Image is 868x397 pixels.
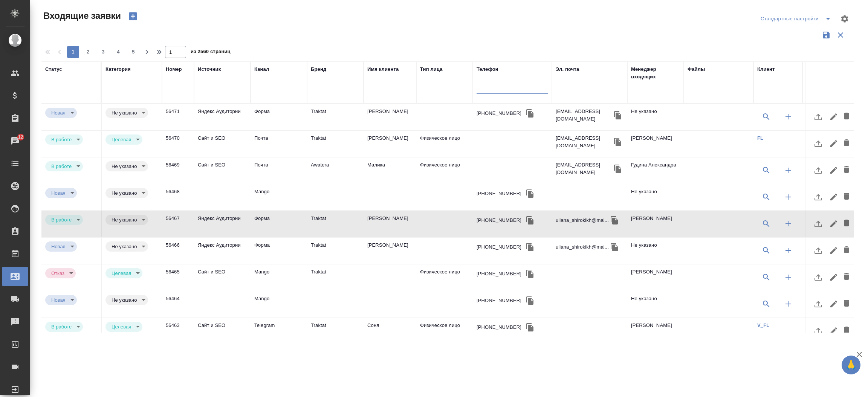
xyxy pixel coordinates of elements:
[307,318,364,344] td: Traktat
[166,66,182,73] div: Номер
[109,163,139,169] button: Не указано
[109,136,133,143] button: Целевая
[627,264,684,291] td: [PERSON_NAME]
[45,108,77,118] div: Новая
[627,318,684,344] td: [PERSON_NAME]
[477,66,498,73] div: Телефон
[364,238,416,264] td: [PERSON_NAME]
[524,322,536,333] button: Скопировать
[2,131,28,150] a: 12
[631,66,680,81] div: Менеджер входящих
[311,66,326,73] div: Бренд
[840,322,853,340] button: Удалить
[367,66,399,73] div: Имя клиента
[105,108,148,118] div: Новая
[416,318,473,344] td: Физическое лицо
[14,133,28,141] span: 12
[779,108,797,126] button: Создать клиента
[105,161,148,171] div: Новая
[97,46,109,58] button: 3
[524,241,536,253] button: Скопировать
[307,264,364,291] td: Traktat
[194,104,251,130] td: Яндекс Аудитории
[127,48,139,56] span: 5
[477,270,521,278] div: [PHONE_NUMBER]
[45,268,76,278] div: Новая
[105,295,148,305] div: Новая
[251,184,307,211] td: Mango
[194,131,251,157] td: Сайт и SEO
[364,318,416,344] td: Соня
[49,163,74,169] button: В работе
[45,161,83,171] div: Новая
[757,268,775,286] button: Выбрать клиента
[45,215,83,225] div: Новая
[254,66,269,73] div: Канал
[45,134,83,145] div: Новая
[627,104,684,130] td: Не указано
[49,190,68,196] button: Новая
[556,66,579,73] div: Эл. почта
[609,241,620,253] button: Скопировать
[109,324,133,330] button: Целевая
[416,131,473,157] td: Физическое лицо
[612,136,623,148] button: Скопировать
[840,295,853,313] button: Удалить
[809,108,827,126] button: Загрузить файл
[124,10,142,23] button: Создать
[194,157,251,184] td: Сайт и SEO
[105,322,142,332] div: Новая
[45,188,77,198] div: Новая
[49,270,67,276] button: Отказ
[307,104,364,130] td: Traktat
[809,215,827,233] button: Загрузить файл
[162,318,194,344] td: 56463
[809,161,827,179] button: Загрузить файл
[127,46,139,58] button: 5
[416,264,473,291] td: Физическое лицо
[162,211,194,237] td: 56467
[198,66,221,73] div: Источник
[420,66,443,73] div: Тип лица
[840,241,853,260] button: Удалить
[251,291,307,318] td: Mango
[809,268,827,286] button: Загрузить файл
[251,238,307,264] td: Форма
[162,104,194,130] td: 56471
[779,215,797,233] button: Создать клиента
[194,264,251,291] td: Сайт и SEO
[307,211,364,237] td: Traktat
[556,243,609,251] p: uliana_shirokikh@mai...
[627,184,684,211] td: Не указано
[840,188,853,206] button: Удалить
[757,215,775,233] button: Выбрать клиента
[845,357,857,373] span: 🙏
[477,110,521,117] div: [PHONE_NUMBER]
[49,297,68,303] button: Новая
[809,322,827,340] button: Загрузить файл
[842,356,860,374] button: 🙏
[477,190,521,197] div: [PHONE_NUMBER]
[757,135,763,141] a: FL
[45,66,62,73] div: Статус
[105,134,142,145] div: Новая
[112,46,124,58] button: 4
[194,238,251,264] td: Яндекс Аудитории
[251,211,307,237] td: Форма
[827,215,840,233] button: Редактировать
[779,241,797,260] button: Создать клиента
[779,268,797,286] button: Создать клиента
[162,238,194,264] td: 56466
[556,134,612,150] p: [EMAIL_ADDRESS][DOMAIN_NAME]
[627,157,684,184] td: Гудина Александра
[105,66,131,73] div: Категория
[556,108,612,123] p: [EMAIL_ADDRESS][DOMAIN_NAME]
[191,47,231,58] span: из 2560 страниц
[477,243,521,251] div: [PHONE_NUMBER]
[194,211,251,237] td: Яндекс Аудитории
[757,322,769,328] a: V_FL
[827,241,840,260] button: Редактировать
[627,238,684,264] td: Не указано
[162,291,194,318] td: 56464
[627,291,684,318] td: Не указано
